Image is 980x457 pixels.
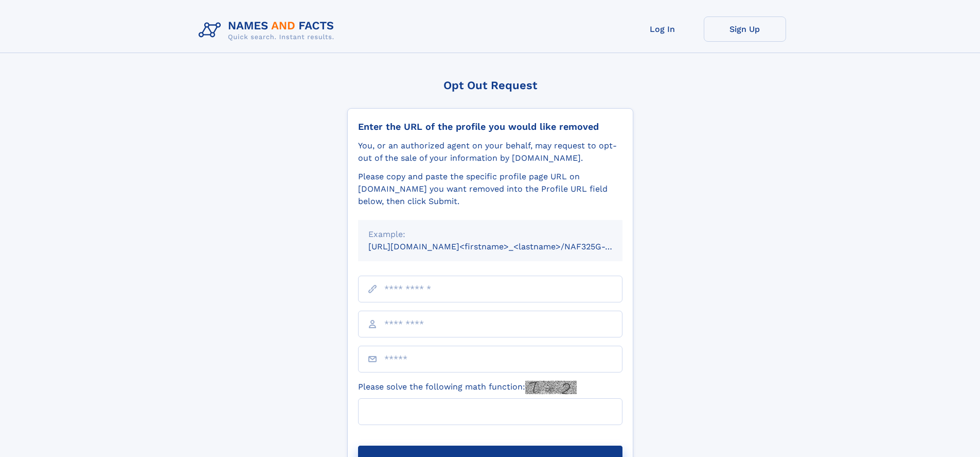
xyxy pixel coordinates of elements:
[704,16,786,42] a: Sign Up
[194,16,343,44] img: Logo Names and Facts
[358,140,622,164] div: You, or an authorized agent on your behalf, may request to opt-out of the sale of your informatio...
[358,171,622,208] div: Please copy and paste the specific profile page URL on [DOMAIN_NAME] you want removed into the Pr...
[358,121,622,132] div: Enter the URL of the profile you would like removed
[621,16,704,42] a: Log In
[368,228,612,241] div: Example:
[358,381,577,394] label: Please solve the following math function:
[347,79,633,92] div: Opt Out Request
[368,242,642,251] small: [URL][DOMAIN_NAME]<firstname>_<lastname>/NAF325G-xxxxxxxx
